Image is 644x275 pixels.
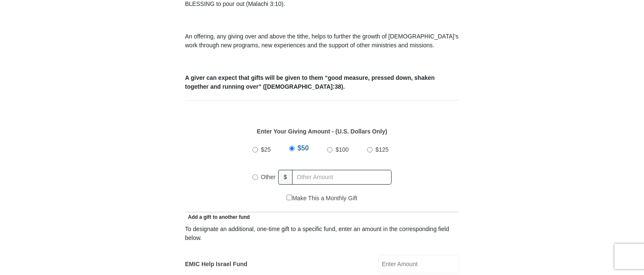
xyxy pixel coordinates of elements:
div: To designate an additional, one-time gift to a specific fund, enter an amount in the correspondin... [185,225,459,242]
span: Add a gift to another fund [185,214,250,220]
input: Make This a Monthly Gift [287,195,292,200]
span: $50 [298,144,309,152]
b: A giver can expect that gifts will be given to them “good measure, pressed down, shaken together ... [185,74,435,90]
label: Make This a Monthly Gift [287,194,357,203]
p: An offering, any giving over and above the tithe, helps to further the growth of [DEMOGRAPHIC_DAT... [185,32,459,50]
span: $125 [376,146,389,153]
strong: Enter Your Giving Amount - (U.S. Dollars Only) [257,128,387,135]
span: $100 [335,146,349,153]
span: Other [261,174,276,180]
label: EMIC Help Israel Fund [185,260,247,269]
span: $25 [261,146,271,153]
input: Enter Amount [378,255,459,273]
span: $ [278,170,292,185]
input: Other Amount [292,170,392,185]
